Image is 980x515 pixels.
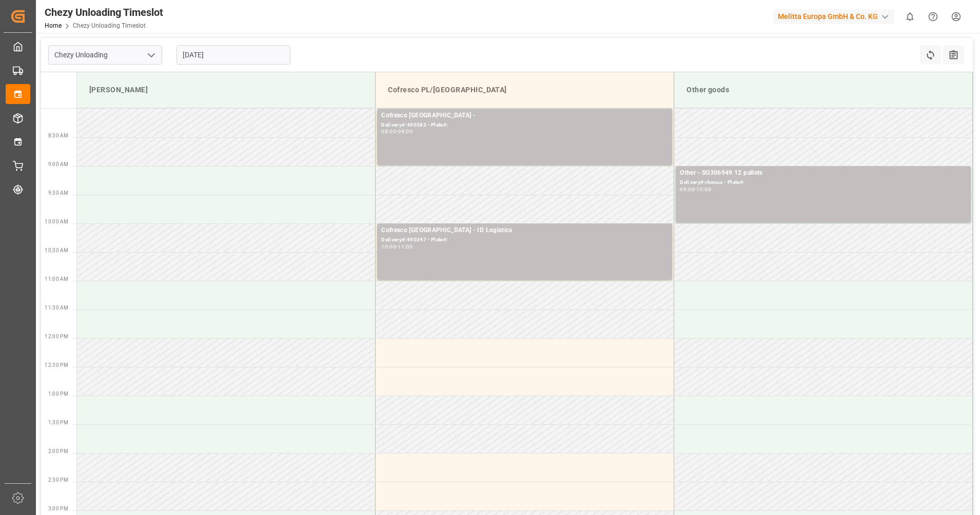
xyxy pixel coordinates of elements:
div: - [695,187,696,192]
span: 10:00 AM [45,219,68,224]
button: show 0 new notifications [898,5,922,28]
span: 2:30 PM [48,477,68,483]
div: 09:00 [680,187,695,192]
div: Cofresco [GEOGRAPHIC_DATA] - [381,111,668,121]
span: 1:30 PM [48,420,68,425]
div: Other goods [682,80,964,99]
div: Cofresco [GEOGRAPHIC_DATA] - ID Logistics [381,225,668,236]
a: Home [45,22,62,29]
div: 11:00 [398,244,413,249]
button: Melitta Europa GmbH & Co. KG [774,7,898,26]
span: 12:30 PM [45,362,68,368]
div: 10:00 [696,187,711,192]
span: 12:00 PM [45,334,68,339]
span: 9:00 AM [48,161,68,167]
span: 11:00 AM [45,276,68,282]
span: 10:30 AM [45,248,68,253]
div: Cofresco PL/[GEOGRAPHIC_DATA] [384,80,665,99]
span: 3:00 PM [48,506,68,511]
div: Melitta Europa GmbH & Co. KG [774,9,894,24]
div: Delivery#:rhenus - Plate#: [680,178,967,187]
input: DD.MM.YYYY [177,45,290,65]
div: - [396,244,398,249]
span: 8:30 AM [48,133,68,138]
div: Delivery#:490247 - Plate#: [381,236,668,244]
div: - [396,129,398,134]
span: 2:00 PM [48,448,68,454]
div: Chezy Unloading Timeslot [45,5,163,20]
span: 9:30 AM [48,190,68,196]
input: Type to search/select [48,45,162,65]
button: Help Center [922,5,945,28]
div: 08:00 [381,129,396,134]
div: Other - SO306949 12 pallets [680,168,967,178]
div: Delivery#:490383 - Plate#: [381,121,668,130]
span: 1:00 PM [48,391,68,397]
div: [PERSON_NAME] [85,80,367,99]
div: 10:00 [381,244,396,249]
div: 09:00 [398,129,413,134]
button: open menu [143,47,159,63]
span: 11:30 AM [45,305,68,311]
